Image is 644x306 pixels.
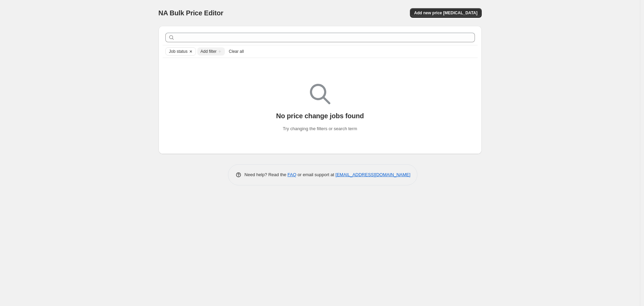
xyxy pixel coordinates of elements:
button: Add new price [MEDICAL_DATA] [410,8,481,18]
a: FAQ [287,172,296,177]
button: Job status [166,48,188,55]
button: Add filter [197,47,225,56]
a: [EMAIL_ADDRESS][DOMAIN_NAME] [335,172,410,177]
span: Need help? Read the [245,172,288,177]
span: or email support at [296,172,335,177]
span: Job status [169,49,188,54]
span: Clear all [229,49,244,54]
p: Try changing the filters or search term [283,125,357,132]
button: Clear [187,48,194,55]
span: NA Bulk Price Editor [159,9,224,17]
img: Empty search results [310,84,330,104]
span: Add new price [MEDICAL_DATA] [414,10,477,16]
p: No price change jobs found [276,112,364,120]
button: Clear all [226,47,247,56]
span: Add filter [200,49,216,54]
